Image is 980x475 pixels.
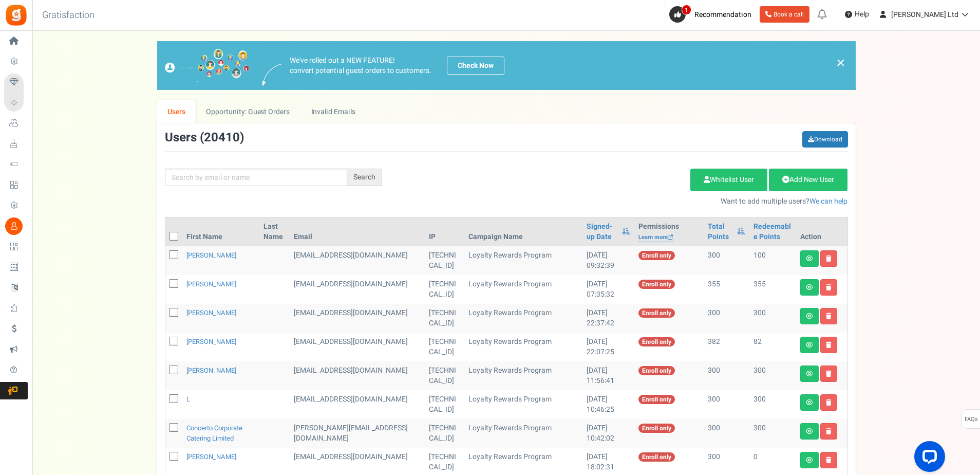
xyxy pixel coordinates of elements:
[300,100,366,123] a: Invalid Emails
[826,428,832,434] i: Delete user
[464,333,582,361] td: Loyalty Rewards Program
[186,279,236,289] a: [PERSON_NAME]
[806,255,813,262] i: View details
[749,361,796,390] td: 300
[290,361,425,390] td: General
[749,419,796,448] td: 300
[582,275,634,304] td: [DATE] 07:35:32
[806,457,813,463] i: View details
[806,399,813,406] i: View details
[704,246,749,275] td: 300
[749,275,796,304] td: 355
[638,280,675,289] span: Enroll only
[425,275,464,304] td: [TECHNICAL_ID]
[347,169,382,186] div: Search
[704,333,749,361] td: 382
[425,333,464,361] td: [TECHNICAL_ID]
[186,423,242,443] a: Concerto Corporate Catering Limited
[802,131,848,148] a: Download
[587,222,617,242] a: Signed-up Date
[753,222,792,242] a: Redeemable Points
[760,6,809,23] a: Book a call
[806,428,813,434] i: View details
[186,366,236,375] a: [PERSON_NAME]
[186,337,236,346] a: [PERSON_NAME]
[852,9,869,20] span: Help
[749,246,796,275] td: 100
[464,361,582,390] td: Loyalty Rewards Program
[290,390,425,419] td: ONLINE TRADE ACCOUNT 5%
[704,419,749,448] td: 300
[682,5,691,15] span: 1
[638,233,673,242] a: Learn more
[749,333,796,361] td: 82
[749,304,796,333] td: 300
[464,275,582,304] td: Loyalty Rewards Program
[769,169,847,191] a: Add New User
[704,390,749,419] td: 300
[582,246,634,275] td: [DATE] 09:32:39
[290,304,425,333] td: General
[425,361,464,390] td: [TECHNICAL_ID]
[425,390,464,419] td: [TECHNICAL_ID]
[806,313,813,319] i: View details
[464,419,582,448] td: Loyalty Rewards Program
[582,304,634,333] td: [DATE] 22:37:42
[638,395,675,404] span: Enroll only
[186,308,236,318] a: [PERSON_NAME]
[5,4,28,27] img: Gratisfaction
[196,100,300,123] a: Opportunity: Guest Orders
[704,275,749,304] td: 355
[708,222,732,242] a: Total Points
[806,342,813,348] i: View details
[182,217,259,246] th: First Name
[826,342,832,348] i: Delete user
[425,217,464,246] th: IP
[582,361,634,390] td: [DATE] 11:56:41
[186,394,190,404] a: L
[694,9,751,20] span: Recommendation
[398,196,848,207] p: Want to add multiple users?
[669,6,756,23] a: 1 Recommendation
[425,246,464,275] td: [TECHNICAL_ID]
[826,255,832,262] i: Delete user
[425,304,464,333] td: [TECHNICAL_ID]
[964,410,978,429] span: FAQs
[638,366,675,375] span: Enroll only
[186,250,236,260] a: [PERSON_NAME]
[826,457,832,463] i: Delete user
[638,424,675,433] span: Enroll only
[259,217,290,246] th: Last Name
[826,399,832,406] i: Delete user
[157,100,196,123] a: Users
[826,371,832,377] i: Delete user
[634,217,704,246] th: Permissions
[891,9,958,20] span: [PERSON_NAME] Ltd
[582,390,634,419] td: [DATE] 10:46:25
[704,361,749,390] td: 300
[290,419,425,448] td: General
[464,246,582,275] td: Loyalty Rewards Program
[464,217,582,246] th: Campaign Name
[796,217,847,246] th: Action
[826,313,832,319] i: Delete user
[165,131,244,144] h3: Users ( )
[690,169,767,191] a: Whitelist User
[809,196,847,207] a: We can help
[165,49,250,82] img: images
[638,452,675,462] span: Enroll only
[806,284,813,290] i: View details
[836,57,845,69] a: ×
[841,6,873,23] a: Help
[464,390,582,419] td: Loyalty Rewards Program
[204,129,240,147] span: 20410
[806,371,813,377] i: View details
[638,251,675,260] span: Enroll only
[165,169,347,186] input: Search by email or name
[638,337,675,346] span: Enroll only
[425,419,464,448] td: [TECHNICAL_ID]
[262,64,282,86] img: images
[290,217,425,246] th: Email
[290,56,431,76] p: We've rolled out a NEW FEATURE! convert potential guest orders to customers.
